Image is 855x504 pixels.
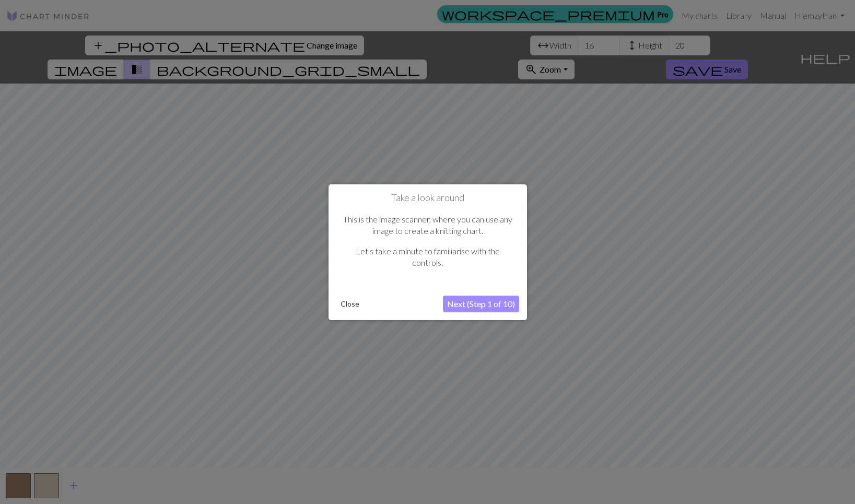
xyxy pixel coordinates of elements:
button: Close [336,296,364,312]
p: Let's take a minute to familiarise with the controls. [342,245,514,269]
div: Take a look around [329,184,527,320]
button: Next (Step 1 of 10) [443,296,519,312]
p: This is the image scanner, where you can use any image to create a knitting chart. [342,214,514,237]
h1: Take a look around [336,192,519,203]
